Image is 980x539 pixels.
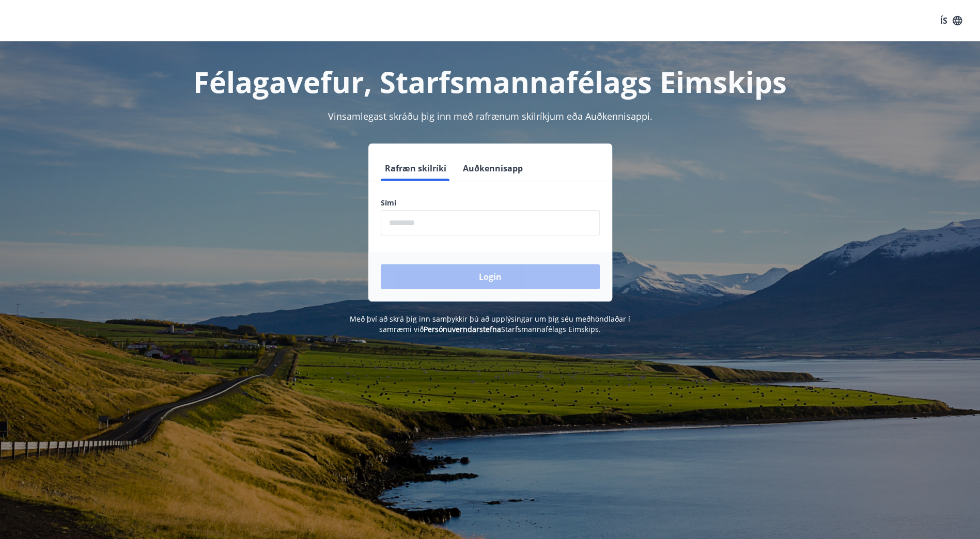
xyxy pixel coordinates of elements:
button: Rafræn skilríki [381,156,450,181]
label: Sími [381,198,600,208]
button: Auðkennisapp [459,156,527,181]
span: Vinsamlegast skráðu þig inn með rafrænum skilríkjum eða Auðkennisappi. [328,110,652,122]
button: ÍS [935,11,968,30]
h1: Félagavefur, Starfsmannafélags Eimskips [131,62,850,101]
a: Persónuverndarstefna [424,324,501,334]
span: Með því að skrá þig inn samþykkir þú að upplýsingar um þig séu meðhöndlaðar í samræmi við Starfsm... [350,314,630,334]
